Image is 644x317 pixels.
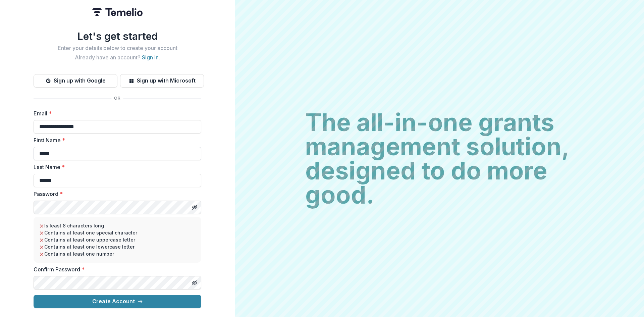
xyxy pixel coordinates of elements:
[39,229,196,236] li: Contains at least one special character
[34,136,197,144] label: First Name
[120,74,204,88] button: Sign up with Microsoft
[39,243,196,250] li: Contains at least one lowercase letter
[34,265,197,273] label: Confirm Password
[34,163,197,171] label: Last Name
[189,202,200,213] button: Toggle password visibility
[92,8,143,16] img: Temelio
[34,54,201,61] h2: Already have an account? .
[34,45,201,51] h2: Enter your details below to create your account
[34,30,201,42] h1: Let's get started
[39,236,196,243] li: Contains at least one uppercase letter
[39,222,196,229] li: Is least 8 characters long
[34,190,197,198] label: Password
[39,250,196,257] li: Contains at least one number
[34,74,117,88] button: Sign up with Google
[34,295,201,308] button: Create Account
[142,54,159,61] a: Sign in
[34,109,197,117] label: Email
[189,277,200,288] button: Toggle password visibility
